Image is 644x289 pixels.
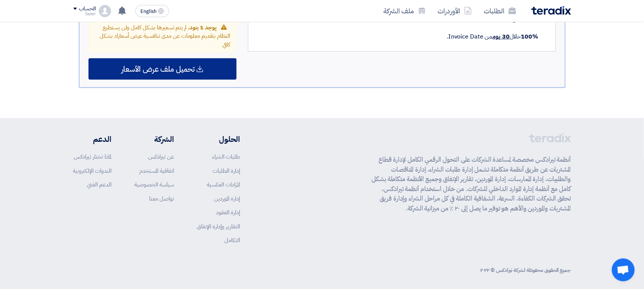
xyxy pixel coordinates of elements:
[79,6,96,12] div: الحساب
[74,153,112,161] a: لماذا تختار تيرادكس
[378,2,432,20] a: ملف الشركة
[207,180,240,189] a: المزادات العكسية
[531,6,571,15] img: Teradix logo
[432,2,478,20] a: الأوردرات
[447,32,538,41] span: خلال من Invoice Date.
[134,180,174,189] a: سياسة الخصوصية
[372,155,571,213] p: أنظمة تيرادكس مخصصة لمساعدة الشركات على التحول الرقمي الكامل لإدارة قطاع المشتريات عن طريق أنظمة ...
[140,9,156,14] span: English
[149,194,174,203] a: تواصل معنا
[99,5,111,17] img: profile_test.png
[214,194,240,203] a: إدارة الموردين
[480,266,571,274] div: جميع الحقوق محفوظة لشركة تيرادكس © ٢٠٢٢
[148,153,174,161] a: عن تيرادكس
[197,222,240,231] a: التقارير وإدارة الإنفاق
[139,167,174,175] a: اتفاقية المستخدم
[100,23,230,49] span: ، لم يتم تسعيرها بشكل كامل ولن يستطيع النظام بتقديم معلومات عن مدى تنافسية عرض أسعارك بشكل كافي
[478,2,522,20] a: الطلبات
[212,153,240,161] a: طلبات الشراء
[612,258,635,281] div: Open chat
[521,32,539,41] strong: 100%
[216,208,240,217] a: إدارة العقود
[73,167,112,175] a: الندوات الإلكترونية
[493,32,510,41] u: 30 يوم
[197,133,240,145] li: الحلول
[135,5,169,17] button: English
[73,133,112,145] li: الدعم
[121,66,195,72] span: تحميل ملف عرض الأسعار
[213,167,240,175] a: إدارة الطلبات
[87,180,112,189] a: الدعم الفني
[190,23,216,32] span: يوجد 1 بنود
[134,133,174,145] li: الشركة
[224,236,240,244] a: التكامل
[73,12,96,16] div: Saber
